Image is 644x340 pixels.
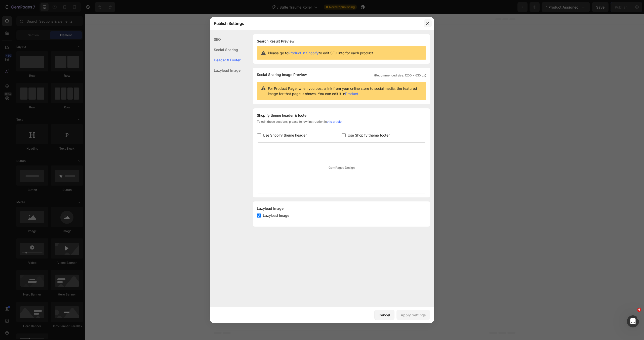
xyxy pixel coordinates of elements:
[210,45,240,55] div: Social Sharing
[396,310,430,320] button: Apply Settings
[249,164,310,170] div: Start with Sections from sidebar
[257,143,426,193] div: GemPages Design
[281,174,316,184] button: Add elements
[210,55,240,65] div: Header & Footer
[257,38,426,44] h1: Search Result Preview
[246,202,313,206] div: Start with Generating from URL or image
[379,312,390,318] div: Cancel
[257,72,307,78] span: Social Sharing Image Preview
[257,205,426,211] div: Lazyload Image
[637,308,641,312] span: 6
[210,65,240,75] div: Lazyload Image
[348,132,390,138] span: Use Shopify theme footer
[257,119,426,128] div: To edit those sections, please follow instruction in
[374,310,394,320] button: Cancel
[257,112,426,118] div: Shopify theme header & footer
[268,86,422,96] span: For Product Page, when you post a link from your online store to social media, the featured image...
[327,120,342,123] a: this article
[263,132,307,138] span: Use Shopify theme header
[374,73,426,78] span: (Recommended size: 1200 x 630 px)
[401,312,426,318] div: Apply Settings
[345,92,358,96] a: Product
[243,174,278,184] button: Add sections
[263,212,289,219] span: Lazyload Image
[268,50,373,56] span: Please go to to edit SEO info for each product
[627,315,639,327] iframe: Intercom live chat
[288,51,319,55] a: Product in Shopify
[210,34,240,45] div: SEO
[210,17,421,30] div: Publish Settings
